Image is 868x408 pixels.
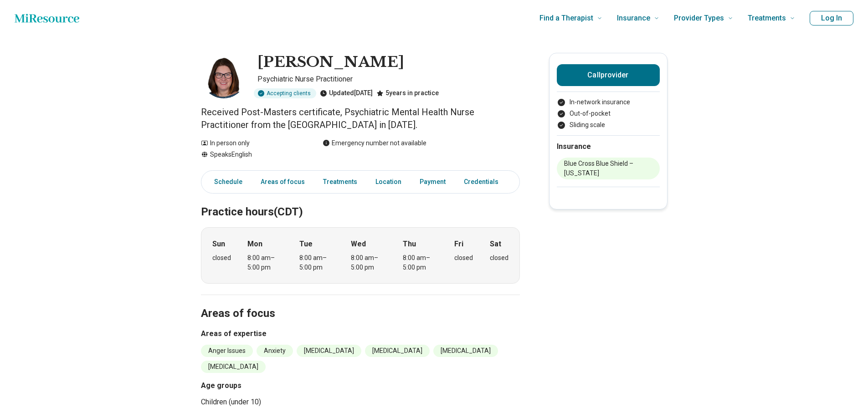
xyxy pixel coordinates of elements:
[351,253,386,272] div: 8:00 am – 5:00 pm
[414,173,451,191] a: Payment
[255,173,310,191] a: Areas of focus
[617,12,650,25] span: Insurance
[201,361,266,373] li: [MEDICAL_DATA]
[748,12,786,25] span: Treatments
[257,345,293,357] li: Anxiety
[539,12,593,25] span: Find a Therapist
[201,183,520,220] h2: Practice hours (CDT)
[323,138,426,148] div: Emergency number not available
[254,88,316,98] div: Accepting clients
[376,88,439,98] div: 5 years in practice
[365,345,430,357] li: [MEDICAL_DATA]
[15,9,79,27] a: Home page
[201,138,304,148] div: In person only
[201,53,247,98] img: Amanda Alonzo, Psychiatric Nurse Practitioner
[557,64,660,86] button: Callprovider
[320,88,373,98] div: Updated [DATE]
[351,239,366,250] strong: Wed
[257,53,404,72] h1: [PERSON_NAME]
[674,12,724,25] span: Provider Types
[257,74,520,85] p: Psychiatric Nurse Practitioner
[297,345,361,357] li: [MEDICAL_DATA]
[433,345,498,357] li: [MEDICAL_DATA]
[299,253,334,272] div: 8:00 am – 5:00 pm
[201,397,357,408] li: Children (under 10)
[201,106,520,131] p: Received Post-Masters certificate, Psychiatric Mental Health Nurse Practitioner from the [GEOGRAP...
[201,328,520,339] h3: Areas of expertise
[403,253,438,272] div: 8:00 am – 5:00 pm
[201,227,520,284] div: When does the program meet?
[201,284,520,321] h2: Areas of focus
[557,109,660,118] li: Out-of-pocket
[201,345,253,357] li: Anger Issues
[454,253,473,263] div: closed
[454,239,463,250] strong: Fri
[557,97,660,107] li: In-network insurance
[201,380,357,391] h3: Age groups
[212,239,225,250] strong: Sun
[247,253,282,272] div: 8:00 am – 5:00 pm
[490,239,501,250] strong: Sat
[490,253,508,263] div: closed
[557,141,660,152] h2: Insurance
[201,150,304,159] div: Speaks English
[557,97,660,130] ul: Payment options
[557,120,660,130] li: Sliding scale
[203,173,248,191] a: Schedule
[318,173,363,191] a: Treatments
[370,173,407,191] a: Location
[557,158,660,179] li: Blue Cross Blue Shield – [US_STATE]
[299,239,313,250] strong: Tue
[458,173,509,191] a: Credentials
[212,253,231,263] div: closed
[810,11,853,25] button: Log In
[247,239,262,250] strong: Mon
[403,239,416,250] strong: Thu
